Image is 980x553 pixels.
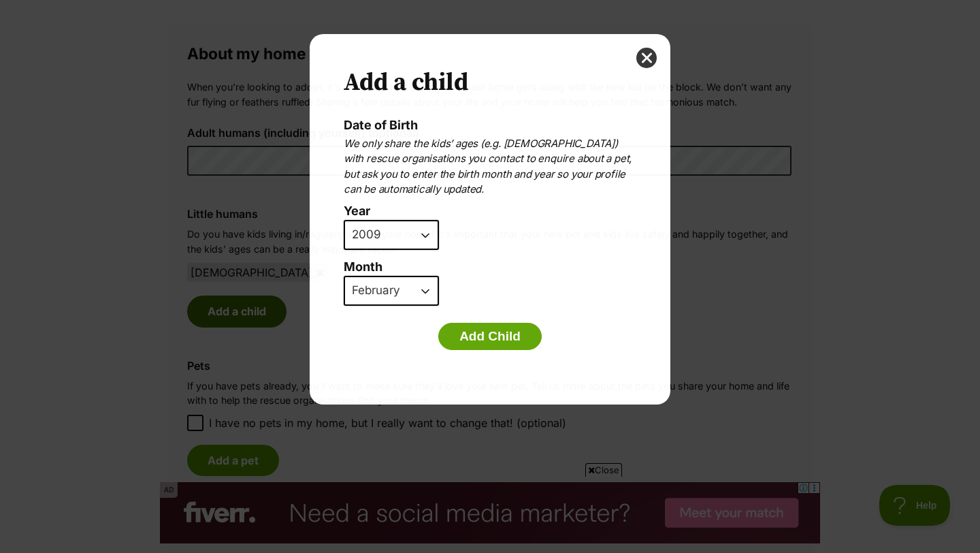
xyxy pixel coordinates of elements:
label: Date of Birth [344,118,418,132]
p: We only share the kids’ ages (e.g. [DEMOGRAPHIC_DATA]) with rescue organisations you contact to e... [344,136,636,197]
h2: Add a child [344,68,636,98]
button: close [636,48,657,68]
label: Year [344,204,630,219]
label: Month [344,260,636,274]
button: Add Child [438,323,542,350]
